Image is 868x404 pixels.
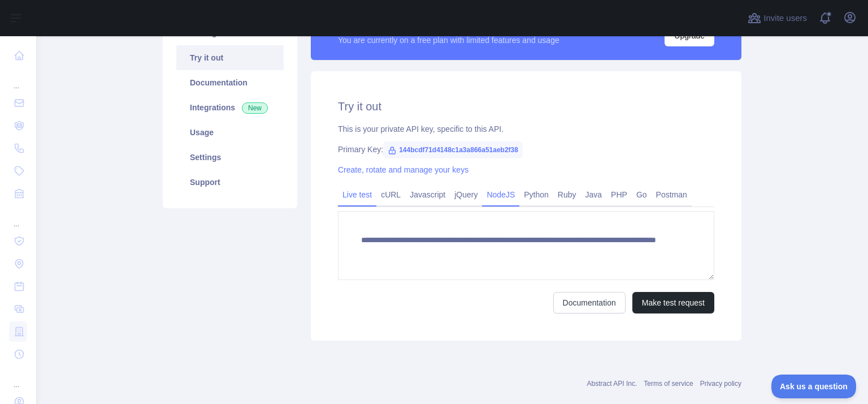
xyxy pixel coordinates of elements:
a: Support [176,170,284,195]
a: Terms of service [644,380,693,388]
button: Make test request [632,292,714,313]
a: Try it out [176,45,284,70]
a: NodeJS [482,186,519,204]
a: Python [519,186,553,204]
div: ... [9,68,27,91]
a: Go [632,186,652,204]
a: jQuery [450,186,482,204]
span: Invite users [763,12,807,25]
a: cURL [376,186,405,204]
a: PHP [606,186,632,204]
div: You are currently on a free plan with limited features and usage [338,35,559,46]
a: Documentation [176,70,284,95]
a: Abstract API Inc. [587,380,637,388]
iframe: Toggle Customer Support [771,375,857,398]
h2: Try it out [338,98,714,114]
a: Settings [176,145,284,170]
button: Invite users [745,9,809,27]
div: ... [9,206,27,229]
div: Primary Key: [338,144,714,155]
div: This is your private API key, specific to this API. [338,123,714,135]
a: Privacy policy [700,380,741,388]
a: Integrations New [176,95,284,120]
a: Java [581,186,607,204]
span: New [242,102,268,114]
a: Javascript [405,186,450,204]
a: Live test [338,186,376,204]
a: Usage [176,120,284,145]
a: Ruby [553,186,581,204]
span: 144bcdf71d4148c1a3a866a51aeb2f38 [383,141,523,158]
a: Postman [652,186,692,204]
div: ... [9,367,27,389]
a: Documentation [553,292,626,313]
a: Create, rotate and manage your keys [338,165,468,174]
